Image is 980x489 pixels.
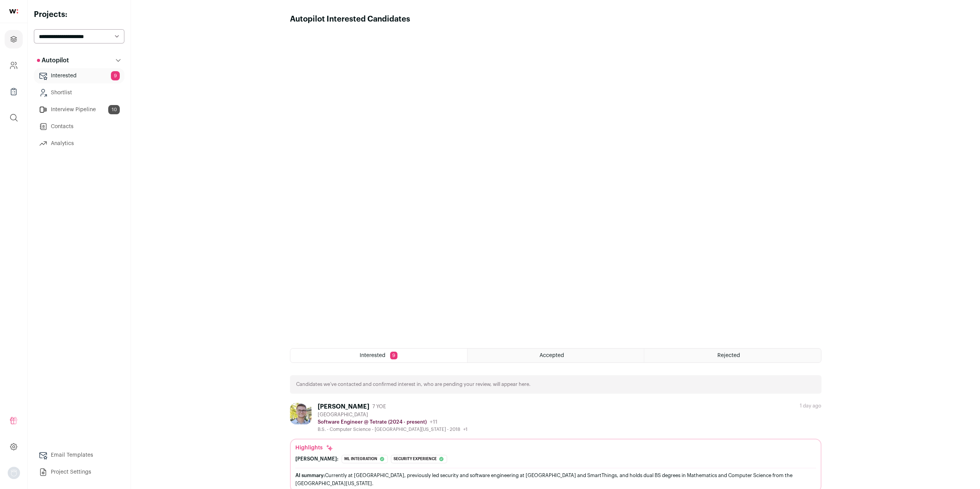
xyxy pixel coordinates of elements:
img: bdaede9fc3f041e93096ed319433619b68e06bfbe66270bd9be85439215d5ba3 [290,403,312,424]
div: [PERSON_NAME] [318,403,369,411]
h2: Projects: [34,9,124,20]
a: Email Templates [34,447,124,463]
span: +1 [463,427,467,432]
span: Accepted [539,353,564,358]
span: +11 [430,419,437,425]
span: Interested [360,353,385,358]
div: [GEOGRAPHIC_DATA] [318,412,467,418]
a: Project Settings [34,464,124,480]
iframe: Autopilot Interested [290,25,821,339]
button: Open dropdown [8,467,20,479]
span: 10 [108,105,120,114]
a: Analytics [34,136,124,151]
a: Rejected [644,349,821,362]
div: Highlights [295,444,333,452]
h1: Autopilot Interested Candidates [290,14,410,25]
span: Rejected [717,353,740,358]
img: nopic.png [8,467,20,479]
button: Autopilot [34,53,124,68]
a: Accepted [467,349,644,362]
div: Security experience [391,455,447,463]
span: 7 YOE [372,404,386,410]
a: Contacts [34,119,124,134]
div: [PERSON_NAME]: [295,456,338,462]
a: Shortlist [34,85,124,100]
div: 1 day ago [800,403,821,409]
a: Company and ATS Settings [5,56,23,75]
p: Software Engineer @ Tetrate (2024 - present) [318,419,427,425]
span: 9 [390,352,397,359]
img: wellfound-shorthand-0d5821cbd27db2630d0214b213865d53afaa358527fdda9d0ea32b1df1b89c2c.svg [9,9,18,13]
a: Interested9 [34,68,124,83]
span: 9 [111,71,120,80]
a: Interview Pipeline10 [34,102,124,117]
p: Autopilot [37,56,69,65]
a: Company Lists [5,82,23,101]
div: B.S. - Computer Science - [GEOGRAPHIC_DATA][US_STATE] - 2018 [318,426,467,432]
div: Currently at [GEOGRAPHIC_DATA], previously led security and software engineering at [GEOGRAPHIC_D... [295,471,816,487]
span: AI summary: [295,473,325,478]
p: Candidates we’ve contacted and confirmed interest in, who are pending your review, will appear here. [296,381,531,387]
a: Projects [5,30,23,48]
div: Ml integration [342,455,388,463]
